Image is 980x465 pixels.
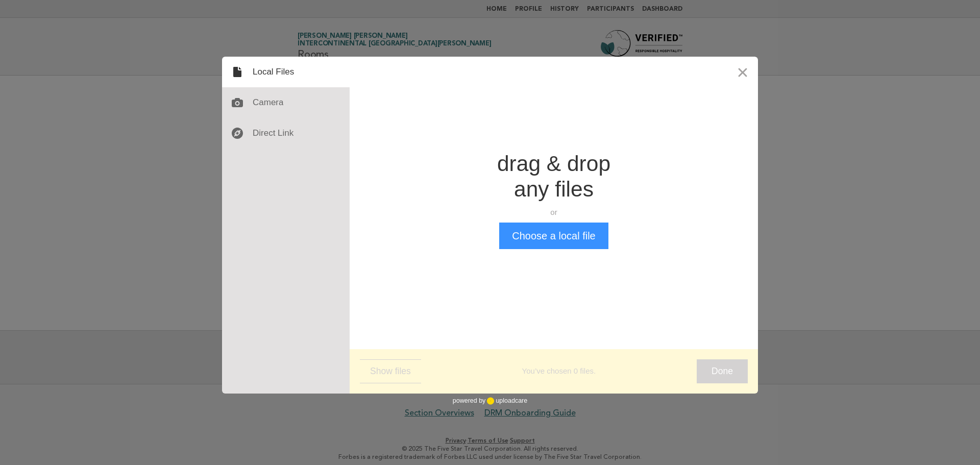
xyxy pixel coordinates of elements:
[499,223,608,249] button: Choose a local file
[497,207,610,217] div: or
[485,397,527,405] a: uploadcare
[222,87,350,118] div: Camera
[222,118,350,149] div: Direct Link
[453,394,527,409] div: powered by
[697,359,748,383] button: Done
[360,359,421,383] button: Show files
[497,151,610,202] div: drag & drop any files
[222,57,350,87] div: Local Files
[421,366,697,376] div: You’ve chosen 0 files.
[727,57,758,87] button: Close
